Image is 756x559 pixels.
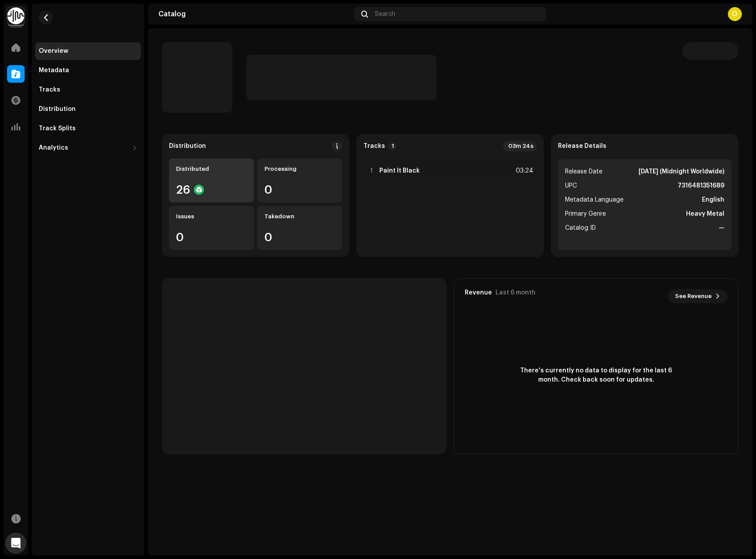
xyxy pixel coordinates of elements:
[675,287,712,305] span: See Revenue
[39,86,60,93] div: Tracks
[35,139,141,157] re-m-nav-dropdown: Analytics
[565,223,596,233] span: Catalog ID
[158,11,351,18] div: Catalog
[5,533,26,554] div: Open Intercom Messenger
[686,209,724,219] strong: Heavy Metal
[565,166,602,177] span: Release Date
[35,81,141,99] re-m-nav-item: Tracks
[558,143,606,150] strong: Release Details
[389,142,396,150] p-badge: 1
[264,165,335,173] div: Processing
[169,143,206,150] div: Distribution
[565,180,577,191] span: UPC
[719,223,724,233] strong: —
[35,100,141,118] re-m-nav-item: Distribution
[517,366,675,385] span: There's currently no data to display for the last 6 month. Check back soon for updates.
[465,289,492,296] div: Revenue
[176,213,247,220] div: Issues
[39,106,76,113] div: Distribution
[503,141,537,151] div: 03m 24s
[514,165,533,176] div: 03:24
[375,11,395,18] span: Search
[379,167,420,174] strong: Paint It Black
[39,125,76,132] div: Track Splits
[35,62,141,79] re-m-nav-item: Metadata
[565,209,606,219] span: Primary Genre
[728,7,742,21] div: O
[7,7,25,25] img: 0f74c21f-6d1c-4dbc-9196-dbddad53419e
[39,48,68,55] div: Overview
[639,166,724,177] strong: [DATE] (Midnight Worldwide)
[678,180,724,191] strong: 7316481351689
[39,144,68,151] div: Analytics
[565,195,624,205] span: Metadata Language
[264,213,335,220] div: Takedown
[35,42,141,60] re-m-nav-item: Overview
[39,67,69,74] div: Metadata
[35,120,141,137] re-m-nav-item: Track Splits
[363,143,385,150] strong: Tracks
[176,165,247,173] div: Distributed
[668,289,727,303] button: See Revenue
[495,289,536,296] div: Last 6 month
[702,195,724,205] strong: English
